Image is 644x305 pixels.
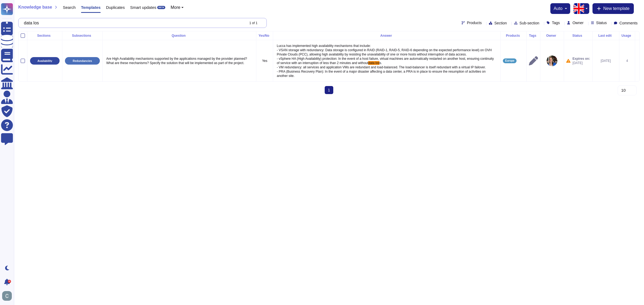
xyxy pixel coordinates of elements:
img: en [573,3,584,14]
div: Last edit [595,34,617,37]
div: Sections [30,34,60,37]
span: Section [494,21,507,25]
span: Lucca has implemented high availability mechanisms that include: - VSAN storage with redundancy: ... [277,44,495,65]
div: Yes/No [258,34,271,37]
span: Duplicates [106,5,125,9]
span: Smart updates [130,5,156,9]
span: Expires on: [573,57,590,61]
button: user [1,290,16,302]
div: Subsections [64,34,100,37]
p: Are High Availability mechanisms supported by the applications managed by the provider planned? W... [105,55,254,66]
button: More [171,5,184,10]
span: [DATE] [573,61,590,65]
div: 4 [621,59,633,63]
p: Yes [258,59,271,63]
div: Usage [621,34,633,37]
div: BETA [157,6,165,9]
span: New template [603,6,630,11]
span: Owner [572,21,583,25]
span: 1 [325,86,333,94]
div: 1 of 1 [249,21,257,25]
span: More [171,5,180,10]
span: Search [63,5,76,9]
div: 9+ [8,280,11,283]
img: user [547,55,557,66]
span: Templates [81,5,101,9]
button: New template [592,3,634,14]
p: Availability [37,59,52,62]
span: Status [596,21,607,25]
button: auto [554,6,567,11]
span: Products [467,21,482,25]
span: auto [554,6,562,11]
span: Tags [552,21,560,25]
span: Sub-section [519,21,539,25]
div: Question [105,34,254,37]
span: [DATE] [601,59,611,63]
img: user [2,291,12,301]
div: Status [566,34,590,37]
div: Answer [275,34,498,37]
span: s. - VM redundancy: all services and application VMs are redundant and load-balanced. The load-ba... [277,61,486,78]
span: Europe [505,59,514,62]
span: data los [368,61,379,65]
div: Tags [529,34,538,37]
div: Owner [543,34,562,37]
input: Search by keywords [21,18,244,28]
p: Redundancies [73,59,92,62]
span: Knowledge base [18,5,52,9]
span: Comments [619,21,638,25]
div: Products [503,34,524,37]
